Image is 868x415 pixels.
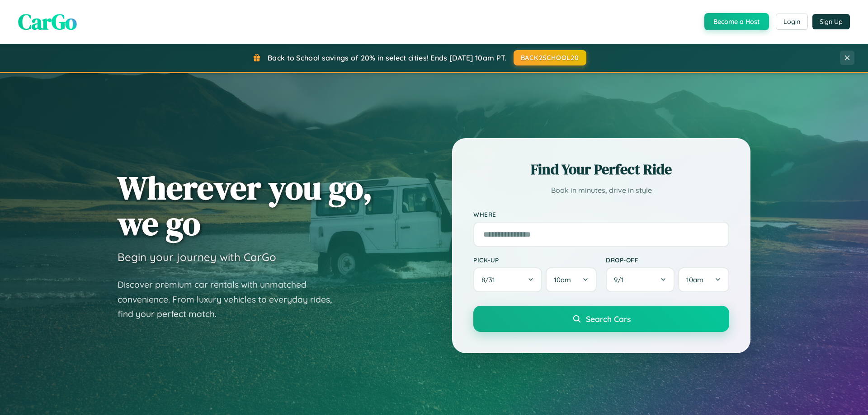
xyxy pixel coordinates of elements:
span: 10am [686,275,703,284]
button: 9/1 [606,267,675,292]
label: Pick-up [473,256,597,264]
span: 9 / 1 [614,275,628,284]
span: Back to School savings of 20% in select cities! Ends [DATE] 10am PT. [268,53,506,62]
button: 8/31 [473,267,542,292]
span: 10am [554,275,571,284]
button: 10am [678,267,729,292]
button: Search Cars [473,306,729,332]
label: Drop-off [606,256,729,264]
h1: Wherever you go, we go [118,170,373,241]
span: Search Cars [586,314,631,324]
button: Login [776,14,808,30]
label: Where [473,210,729,218]
button: BACK2SCHOOL20 [514,50,586,65]
button: Sign Up [812,14,850,29]
p: Discover premium car rentals with unmatched convenience. From luxury vehicles to everyday rides, ... [118,277,344,322]
h3: Begin your journey with CarGo [118,250,276,264]
p: Book in minutes, drive in style [473,184,729,197]
span: CarGo [18,7,77,37]
button: Become a Host [704,13,769,30]
button: 10am [546,267,597,292]
span: 8 / 31 [481,275,500,284]
h2: Find Your Perfect Ride [473,159,729,179]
